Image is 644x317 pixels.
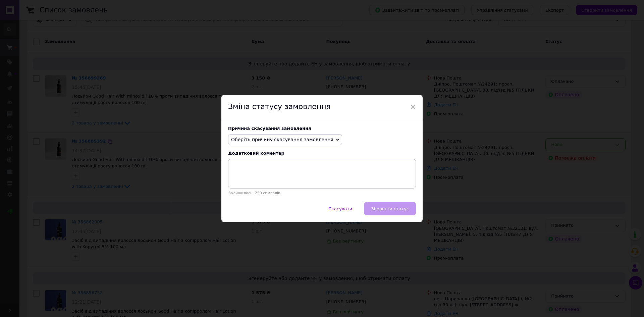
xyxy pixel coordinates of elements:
[221,95,423,119] div: Зміна статусу замовлення
[410,101,416,112] span: ×
[321,202,359,215] button: Скасувати
[228,151,416,156] div: Додатковий коментар
[231,137,333,142] span: Оберіть причину скасування замовлення
[228,126,416,131] div: Причина скасування замовлення
[328,206,352,211] span: Скасувати
[228,191,416,195] p: Залишилось: 250 символів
